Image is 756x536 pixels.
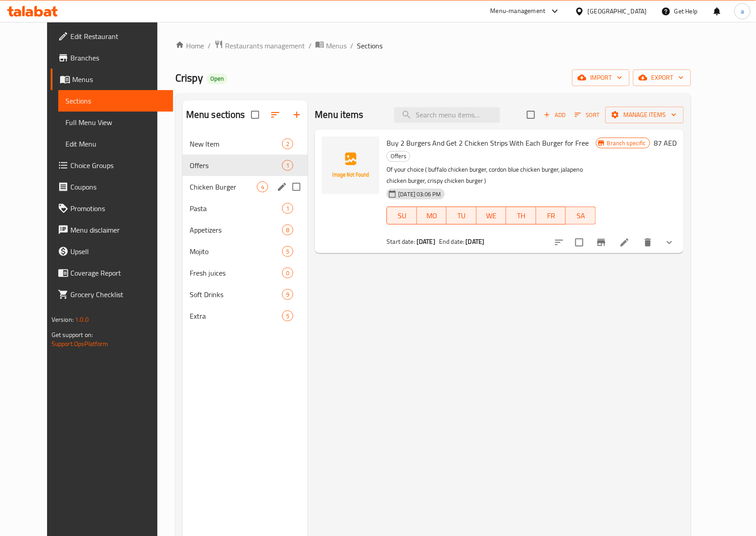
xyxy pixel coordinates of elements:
[52,314,74,325] span: Version:
[387,151,410,162] div: Offers
[322,137,379,194] img: Buy 2 Burgers And Get 2 Chicken Strips With Each Burger for Free
[326,40,347,51] span: Menus
[619,237,630,248] a: Edit menu item
[70,246,166,257] span: Upsell
[605,107,684,123] button: Manage items
[604,139,650,147] span: Branch specific
[265,104,286,125] span: Sort sections
[282,311,293,321] div: items
[75,314,89,325] span: 1.0.0
[70,160,166,171] span: Choice Groups
[51,219,174,241] a: Menu disclaimer
[450,209,473,222] span: TU
[350,40,353,51] li: /
[282,247,293,256] span: 5
[175,40,204,51] a: Home
[477,207,507,225] button: WE
[175,40,691,52] nav: breadcrumb
[540,108,569,122] button: Add
[257,183,268,191] span: 4
[570,233,589,252] span: Select to update
[70,225,166,235] span: Menu disclaimer
[591,232,612,253] button: Branch-specific-item
[246,105,265,124] span: Select all sections
[282,312,293,320] span: 5
[70,182,166,192] span: Coupons
[52,338,109,350] a: Support.OpsPlatform
[540,108,569,122] span: Add item
[70,203,166,214] span: Promotions
[421,209,443,222] span: MO
[51,47,174,69] a: Branches
[315,108,364,121] h2: Menu items
[548,232,570,253] button: sort-choices
[208,40,211,51] li: /
[51,176,174,198] a: Coupons
[439,236,464,247] span: End date:
[572,69,630,86] button: import
[308,40,312,51] li: /
[214,40,305,52] a: Restaurants management
[566,207,596,225] button: SA
[70,268,166,278] span: Coverage Report
[282,138,293,149] div: items
[387,207,417,225] button: SU
[282,268,293,278] div: items
[182,305,308,327] div: Extra5
[182,284,308,305] div: Soft Drinks9
[190,268,282,278] div: Fresh juices
[741,6,744,16] span: a
[664,237,675,248] svg: Show Choices
[58,90,174,112] a: Sections
[190,203,282,214] span: Pasta
[637,232,659,253] button: delete
[491,6,546,17] div: Menu-management
[569,209,592,222] span: SA
[282,289,293,300] div: items
[357,40,382,51] span: Sections
[190,289,282,300] div: Soft Drinks
[190,225,282,235] span: Appetizers
[282,226,293,234] span: 8
[579,72,622,83] span: import
[52,329,93,341] span: Get support on:
[282,161,293,170] span: 1
[480,209,503,222] span: WE
[182,155,308,176] div: Offers1
[633,69,691,86] button: export
[387,164,595,186] p: Of your choice ( buffalo chicken burger, cordon blue chicken burger, jalapeno chicken burger, cri...
[190,182,257,192] span: Chicken Burger
[466,236,485,247] b: [DATE]
[569,108,605,122] span: Sort items
[540,209,563,222] span: FR
[275,180,289,194] button: edit
[613,109,677,121] span: Manage items
[282,269,293,277] span: 0
[575,110,600,120] span: Sort
[190,246,282,257] div: Mojito
[70,52,166,63] span: Branches
[190,311,282,321] div: Extra
[282,290,293,299] span: 9
[395,190,444,199] span: [DATE] 03:06 PM
[182,219,308,241] div: Appetizers8
[506,207,536,225] button: TH
[659,232,680,253] button: show more
[182,133,308,155] div: New Item2
[58,133,174,155] a: Edit Menu
[521,105,540,124] span: Select section
[391,209,413,222] span: SU
[72,74,166,85] span: Menus
[417,207,447,225] button: MO
[70,289,166,300] span: Grocery Checklist
[58,112,174,133] a: Full Menu View
[654,137,677,149] h6: 87 AED
[51,262,174,284] a: Coverage Report
[536,207,566,225] button: FR
[65,117,166,128] span: Full Menu View
[640,72,684,83] span: export
[387,151,410,161] span: Offers
[51,284,174,305] a: Grocery Checklist
[182,198,308,219] div: Pasta1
